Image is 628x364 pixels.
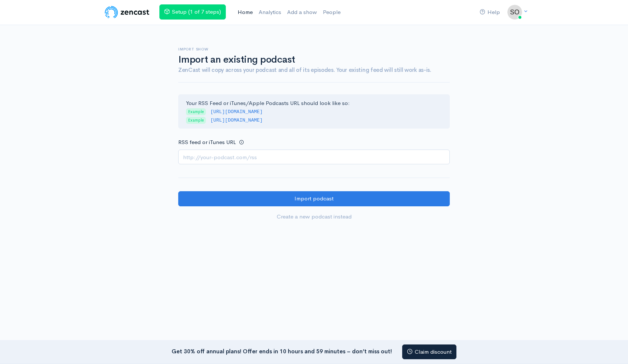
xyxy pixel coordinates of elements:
a: Create a new podcast instead [178,209,450,224]
img: ZenCast Logo [104,5,151,20]
strong: Get 30% off annual plans! Offer ends in 10 hours and 59 minutes – don’t miss out! [172,347,392,354]
code: [URL][DOMAIN_NAME] [210,118,263,123]
img: ... [507,5,522,20]
h4: ZenCast will copy across your podcast and all of its episodes. Your existing feed will still work... [178,67,450,73]
code: [URL][DOMAIN_NAME] [210,109,263,115]
a: Claim discount [402,344,456,360]
div: Your RSS Feed or iTunes/Apple Podcasts URL should look like so: [178,94,450,129]
h6: Import show [178,47,450,51]
span: Example [186,108,206,115]
input: Import podcast [178,191,450,206]
a: Home [235,4,256,20]
h1: Import an existing podcast [178,55,450,65]
a: Analytics [256,4,284,20]
a: People [320,4,344,20]
a: Help [477,4,503,20]
label: RSS feed or iTunes URL [178,138,236,147]
span: Example [186,117,206,124]
a: Add a show [284,4,320,20]
a: Setup (1 of 7 steps) [159,4,226,20]
input: http://your-podcast.com/rss [178,150,450,165]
